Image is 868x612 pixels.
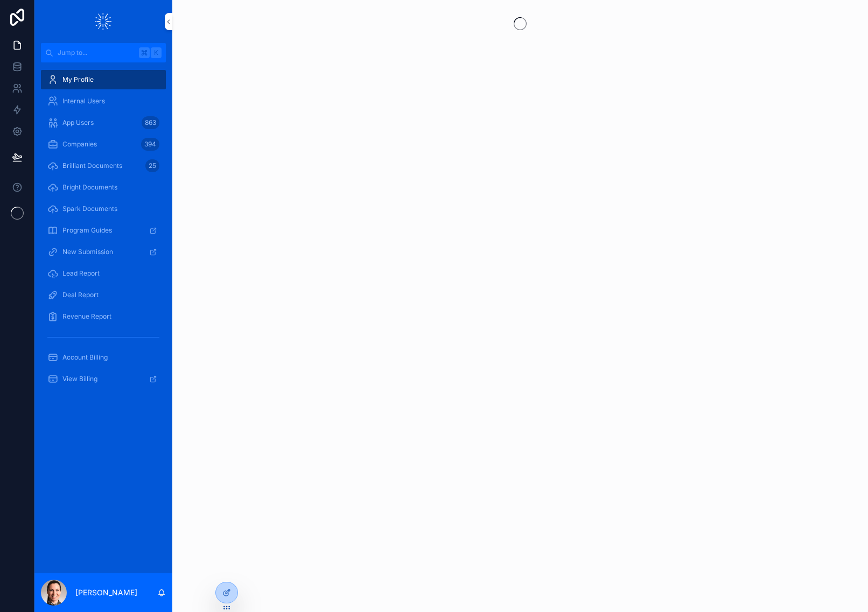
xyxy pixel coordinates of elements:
a: Spark Documents [41,199,166,219]
div: 863 [142,116,159,129]
a: New Submission [41,242,166,262]
a: App Users863 [41,113,166,132]
img: App logo [95,13,111,30]
a: Companies394 [41,135,166,154]
span: New Submission [62,248,113,256]
a: Brilliant Documents25 [41,156,166,175]
a: Deal Report [41,285,166,305]
div: 25 [145,159,159,172]
span: Brilliant Documents [62,161,122,170]
a: View Billing [41,369,166,389]
div: scrollable content [34,62,172,403]
span: App Users [62,118,94,127]
span: Deal Report [62,291,99,299]
span: K [152,48,160,57]
p: [PERSON_NAME] [75,587,137,598]
a: My Profile [41,70,166,89]
span: Spark Documents [62,205,117,213]
span: Internal Users [62,97,105,105]
a: Internal Users [41,92,166,111]
span: Companies [62,140,97,149]
span: My Profile [62,75,94,84]
span: Lead Report [62,269,100,278]
a: Revenue Report [41,307,166,326]
div: 394 [141,138,159,151]
a: Lead Report [41,264,166,283]
span: Bright Documents [62,183,117,192]
a: Bright Documents [41,178,166,197]
span: Jump to... [58,48,135,57]
span: Account Billing [62,353,108,362]
a: Account Billing [41,348,166,367]
span: View Billing [62,375,97,383]
span: Program Guides [62,226,112,235]
a: Program Guides [41,221,166,240]
button: Jump to...K [41,43,166,62]
span: Revenue Report [62,312,111,321]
